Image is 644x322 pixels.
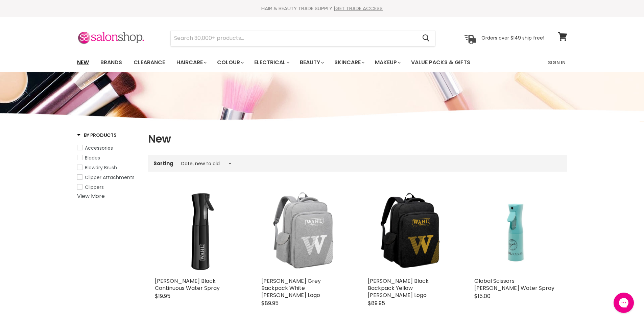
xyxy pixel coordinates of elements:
a: View More [77,192,105,200]
a: Accessories [77,144,140,152]
a: Makeup [370,55,405,70]
form: Product [170,30,435,46]
nav: Main [69,53,576,72]
span: $19.95 [155,292,170,300]
a: Sign In [544,55,570,70]
a: Beauty [295,55,328,70]
a: [PERSON_NAME] Black Continuous Water Spray [155,277,220,292]
input: Search [171,30,417,46]
img: Wahl Black Continuous Water Spray [155,188,241,274]
a: Skincare [329,55,368,70]
span: $89.95 [368,299,385,307]
a: Electrical [249,55,293,70]
a: Brands [95,55,127,70]
img: Global Scissors Tiffani Water Spray [476,188,558,274]
a: Global Scissors Tiffani Water Spray [474,188,560,274]
span: Clippers [85,184,104,191]
img: Wahl Black Backpack Yellow Wahl Logo [368,188,454,274]
h3: By Products [77,132,117,139]
a: [PERSON_NAME] Grey Backpack White [PERSON_NAME] Logo [261,277,321,299]
a: Clippers [77,183,140,191]
iframe: Gorgias live chat messenger [610,290,637,315]
span: Blowdry Brush [85,164,117,171]
a: Global Scissors [PERSON_NAME] Water Spray [474,277,554,292]
a: Blowdry Brush [77,164,140,171]
span: $15.00 [474,292,491,300]
a: Colour [212,55,248,70]
span: Clipper Attachments [85,174,135,181]
a: Clipper Attachments [77,174,140,181]
a: Haircare [171,55,211,70]
a: Clearance [128,55,170,70]
a: New [72,55,94,70]
ul: Main menu [72,53,510,72]
a: [PERSON_NAME] Black Backpack Yellow [PERSON_NAME] Logo [368,277,429,299]
h1: New [148,132,567,146]
span: Accessories [85,145,113,151]
p: Orders over $149 ship free! [481,35,544,41]
label: Sorting [153,160,173,166]
a: GET TRADE ACCESS [335,5,383,12]
a: Value Packs & Gifts [406,55,475,70]
button: Search [417,30,435,46]
a: Blades [77,154,140,162]
span: Blades [85,154,100,161]
img: Wahl Grey Backpack White Wahl Logo [261,188,348,274]
div: HAIR & BEAUTY TRADE SUPPLY | [69,5,576,12]
span: $89.95 [261,299,279,307]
